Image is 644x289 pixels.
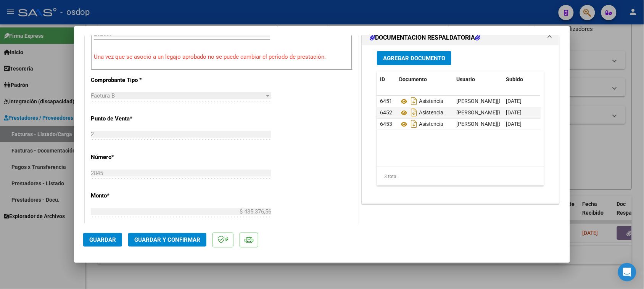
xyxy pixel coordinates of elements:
[409,95,419,107] i: Descargar documento
[128,233,206,247] button: Guardar y Confirmar
[506,98,522,104] span: [DATE]
[396,71,453,88] datatable-header-cell: Documento
[89,236,116,243] span: Guardar
[377,71,396,88] datatable-header-cell: ID
[91,76,169,85] p: Comprobante Tipo *
[409,118,419,130] i: Descargar documento
[506,121,522,127] span: [DATE]
[362,30,559,45] mat-expansion-panel-header: DOCUMENTACIÓN RESPALDATORIA
[399,121,443,127] span: Asistencia
[506,76,523,82] span: Subido
[91,92,115,99] span: Factura B
[362,45,559,204] div: DOCUMENTACIÓN RESPALDATORIA
[83,233,122,247] button: Guardar
[456,76,475,82] span: Usuario
[453,71,503,88] datatable-header-cell: Usuario
[91,191,169,200] p: Monto
[618,263,636,281] div: Open Intercom Messenger
[377,51,451,65] button: Agregar Documento
[456,121,626,127] span: [PERSON_NAME][EMAIL_ADDRESS][DOMAIN_NAME] - [PERSON_NAME]
[399,110,443,116] span: Asistencia
[380,109,392,116] span: 6452
[94,53,349,61] p: Una vez que se asoció a un legajo aprobado no se puede cambiar el período de prestación.
[380,98,392,104] span: 6451
[91,153,169,162] p: Número
[380,76,385,82] span: ID
[399,76,427,82] span: Documento
[456,109,626,116] span: [PERSON_NAME][EMAIL_ADDRESS][DOMAIN_NAME] - [PERSON_NAME]
[134,236,200,243] span: Guardar y Confirmar
[377,167,544,186] div: 3 total
[383,55,445,62] span: Agregar Documento
[409,106,419,119] i: Descargar documento
[456,98,626,104] span: [PERSON_NAME][EMAIL_ADDRESS][DOMAIN_NAME] - [PERSON_NAME]
[370,33,480,42] h1: DOCUMENTACIÓN RESPALDATORIA
[380,121,392,127] span: 6453
[399,98,443,104] span: Asistencia
[503,71,541,88] datatable-header-cell: Subido
[506,109,522,116] span: [DATE]
[91,114,169,123] p: Punto de Venta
